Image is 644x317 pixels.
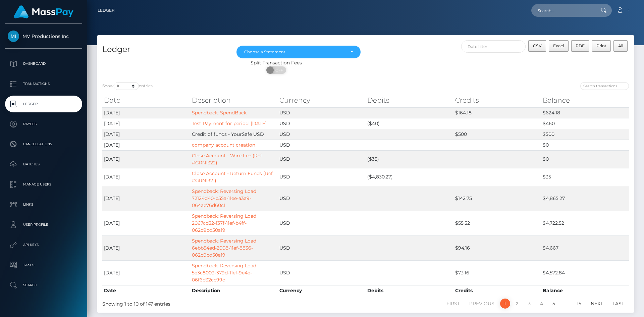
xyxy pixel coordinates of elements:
[366,94,453,107] th: Debits
[5,196,82,213] a: Links
[102,211,190,235] td: [DATE]
[278,107,366,118] td: USD
[541,140,629,150] td: $0
[541,260,629,285] td: $4,572.84
[5,96,82,112] a: Ledger
[366,168,453,186] td: ($4,830.27)
[453,211,541,235] td: $55.52
[278,168,366,186] td: USD
[97,59,455,66] div: Split Transaction Fees
[531,4,594,17] input: Search...
[580,82,629,90] input: Search transactions
[366,150,453,168] td: ($35)
[278,129,366,140] td: USD
[553,43,564,48] span: Excel
[278,260,366,285] td: USD
[618,43,623,48] span: All
[453,186,541,211] td: $142.75
[461,40,526,53] input: Date filter
[5,236,82,253] a: API Keys
[5,116,82,133] a: Payees
[8,260,79,270] p: Taxes
[102,94,190,107] th: Date
[8,31,19,42] img: MV Productions Inc
[453,285,541,296] th: Credits
[8,159,79,169] p: Batches
[541,107,629,118] td: $624.18
[5,257,82,273] a: Taxes
[8,240,79,250] p: API Keys
[541,129,629,140] td: $500
[8,99,79,109] p: Ledger
[5,33,82,39] span: MV Productions Inc
[192,213,256,233] a: Spendback: Reversing Load 2067cd32-137f-11ef-b4ff-062d9cd50a19
[8,179,79,190] p: Manage Users
[102,44,226,55] h4: Ledger
[270,66,287,74] span: OFF
[192,170,273,183] a: Close Account - Return Funds (Ref #GRN1321)
[8,119,79,129] p: Payees
[8,139,79,149] p: Cancellations
[102,235,190,260] td: [DATE]
[278,118,366,129] td: USD
[98,3,115,17] a: Ledger
[453,107,541,118] td: $164.18
[8,79,79,89] p: Transactions
[512,299,522,309] a: 2
[102,260,190,285] td: [DATE]
[190,94,278,107] th: Description
[102,298,316,308] div: Showing 1 to 10 of 147 entries
[453,260,541,285] td: $73.16
[244,49,345,55] div: Choose a Statement
[366,285,453,296] th: Debits
[278,94,366,107] th: Currency
[571,40,589,52] button: PDF
[278,150,366,168] td: USD
[541,285,629,296] th: Balance
[236,46,361,58] button: Choose a Statement
[278,140,366,150] td: USD
[541,118,629,129] td: $460
[453,235,541,260] td: $94.16
[102,82,153,90] label: Show entries
[190,129,278,140] td: Credit of funds - YourSafe USD
[5,216,82,233] a: User Profile
[613,40,628,52] button: All
[8,59,79,69] p: Dashboard
[192,188,256,208] a: Spendback: Reversing Load 72124d40-b55a-11ee-a3a9-064ae76d60c1
[541,94,629,107] th: Balance
[8,200,79,210] p: Links
[453,94,541,107] th: Credits
[541,186,629,211] td: $4,865.27
[278,235,366,260] td: USD
[102,129,190,140] td: [DATE]
[278,186,366,211] td: USD
[596,43,606,48] span: Print
[549,40,569,52] button: Excel
[573,299,585,309] a: 15
[609,299,628,309] a: Last
[592,40,611,52] button: Print
[587,299,607,309] a: Next
[533,43,542,48] span: CSV
[500,299,510,309] a: 1
[102,140,190,150] td: [DATE]
[102,285,190,296] th: Date
[5,136,82,153] a: Cancellations
[576,43,585,48] span: PDF
[541,235,629,260] td: $4,667
[549,299,559,309] a: 5
[278,211,366,235] td: USD
[541,168,629,186] td: $35
[5,277,82,294] a: Search
[8,280,79,290] p: Search
[453,129,541,140] td: $500
[102,118,190,129] td: [DATE]
[278,285,366,296] th: Currency
[102,150,190,168] td: [DATE]
[5,55,82,72] a: Dashboard
[5,176,82,193] a: Manage Users
[114,82,139,90] select: Showentries
[541,211,629,235] td: $4,722.52
[541,150,629,168] td: $0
